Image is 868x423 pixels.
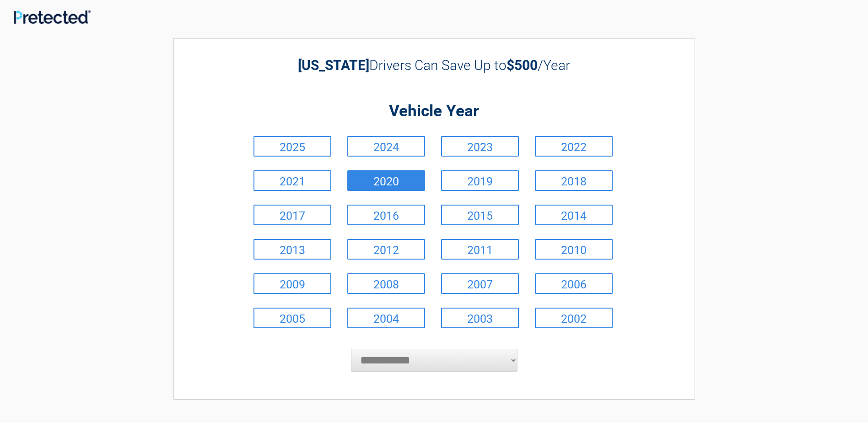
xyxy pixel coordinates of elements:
a: 2003 [441,308,519,328]
a: 2015 [441,205,519,225]
a: 2025 [253,136,331,157]
a: 2017 [253,205,331,225]
b: [US_STATE] [298,57,369,73]
h2: Drivers Can Save Up to /Year [251,57,617,73]
b: $500 [507,57,538,73]
img: Main Logo [14,10,91,24]
a: 2006 [535,273,613,294]
a: 2023 [441,136,519,157]
a: 2021 [253,170,331,191]
a: 2013 [253,239,331,260]
a: 2005 [253,308,331,328]
a: 2002 [535,308,613,328]
a: 2022 [535,136,613,157]
h2: Vehicle Year [251,101,617,122]
a: 2007 [441,273,519,294]
a: 2009 [253,273,331,294]
a: 2020 [347,170,425,191]
a: 2011 [441,239,519,260]
a: 2008 [347,273,425,294]
a: 2010 [535,239,613,260]
a: 2014 [535,205,613,225]
a: 2019 [441,170,519,191]
a: 2004 [347,308,425,328]
a: 2012 [347,239,425,260]
a: 2016 [347,205,425,225]
a: 2024 [347,136,425,157]
a: 2018 [535,170,613,191]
